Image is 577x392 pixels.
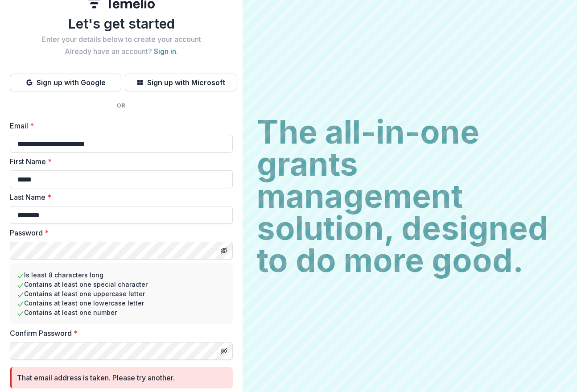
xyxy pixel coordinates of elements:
[17,372,175,383] div: That email address is taken. Please try another.
[10,227,227,238] label: Password
[217,243,231,258] button: Toggle password visibility
[10,16,233,32] h1: Let's get started
[10,156,227,167] label: First Name
[10,120,227,131] label: Email
[17,298,226,308] li: Contains at least one lowercase letter
[10,328,227,338] label: Confirm Password
[10,35,233,44] h2: Enter your details below to create your account
[17,270,226,280] li: Is least 8 characters long
[17,308,226,317] li: Contains at least one number
[10,47,233,56] h2: Already have an account? .
[217,344,231,358] button: Toggle password visibility
[17,280,226,289] li: Contains at least one special character
[154,47,176,56] a: Sign in
[125,74,236,91] button: Sign up with Microsoft
[10,74,121,91] button: Sign up with Google
[17,289,226,298] li: Contains at least one uppercase letter
[10,192,227,202] label: Last Name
